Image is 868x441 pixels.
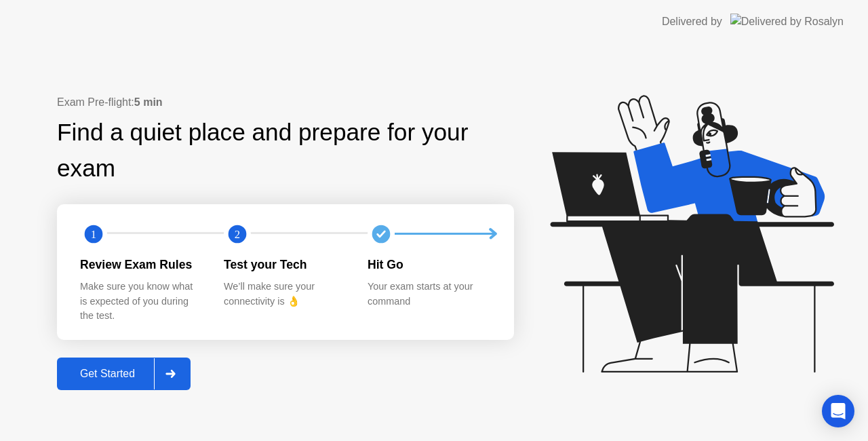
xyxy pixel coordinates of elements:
[662,14,722,30] div: Delivered by
[224,280,346,309] div: We’ll make sure your connectivity is 👌
[61,368,154,380] div: Get Started
[91,227,96,240] text: 1
[368,256,490,273] div: Hit Go
[57,115,514,187] div: Find a quiet place and prepare for your exam
[57,94,514,111] div: Exam Pre-flight:
[235,227,240,240] text: 2
[730,14,844,29] img: Delivered by Rosalyn
[80,256,202,273] div: Review Exam Rules
[368,280,490,309] div: Your exam starts at your command
[80,280,202,324] div: Make sure you know what is expected of you during the test.
[822,395,854,427] div: Open Intercom Messenger
[57,358,191,390] button: Get Started
[134,96,163,108] b: 5 min
[224,256,346,273] div: Test your Tech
